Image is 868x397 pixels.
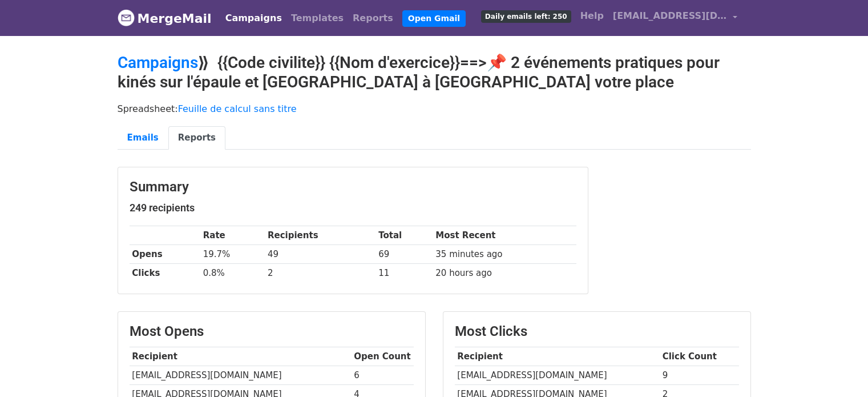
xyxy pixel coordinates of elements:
[455,347,660,366] th: Recipient
[576,5,608,27] a: Help
[168,126,225,150] a: Reports
[433,264,576,283] td: 20 hours ago
[118,126,168,150] a: Emails
[130,366,352,385] td: [EMAIL_ADDRESS][DOMAIN_NAME]
[477,5,576,27] a: Daily emails left: 250
[200,226,265,245] th: Rate
[118,53,198,72] a: Campaigns
[402,10,466,27] a: Open Gmail
[433,245,576,264] td: 35 minutes ago
[376,226,433,245] th: Total
[130,323,414,340] h3: Most Opens
[130,264,200,283] th: Clicks
[660,366,739,385] td: 9
[352,366,414,385] td: 6
[130,179,576,195] h3: Summary
[200,245,265,264] td: 19.7%
[130,347,352,366] th: Recipient
[348,7,398,30] a: Reports
[811,342,868,397] iframe: Chat Widget
[118,6,212,30] a: MergeMail
[433,226,576,245] th: Most Recent
[660,347,739,366] th: Click Count
[608,5,742,31] a: [EMAIL_ADDRESS][DOMAIN_NAME]
[376,245,433,264] td: 69
[118,103,751,115] p: Spreadsheet:
[178,103,297,114] a: Feuille de calcul sans titre
[221,7,286,30] a: Campaigns
[118,9,135,26] img: MergeMail logo
[455,323,739,340] h3: Most Clicks
[265,226,376,245] th: Recipients
[118,53,751,91] h2: ⟫ {{Code civilite}} {{Nom d'exercice}}==>📌 2 événements pratiques pour kinés sur l'épaule et [GEO...
[286,7,348,30] a: Templates
[265,264,376,283] td: 2
[200,264,265,283] td: 0.8%
[811,342,868,397] div: Widget de chat
[130,245,200,264] th: Opens
[455,366,660,385] td: [EMAIL_ADDRESS][DOMAIN_NAME]
[481,10,571,23] span: Daily emails left: 250
[265,245,376,264] td: 49
[352,347,414,366] th: Open Count
[613,9,727,23] span: [EMAIL_ADDRESS][DOMAIN_NAME]
[130,202,576,214] h5: 249 recipients
[376,264,433,283] td: 11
